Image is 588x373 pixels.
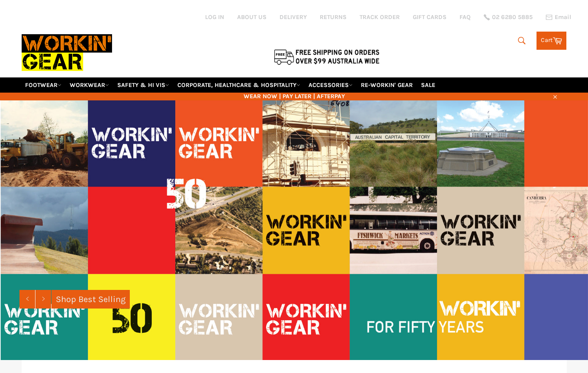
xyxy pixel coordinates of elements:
a: SALE [418,77,439,93]
a: SAFETY & HI VIS [114,77,173,93]
a: DELIVERY [280,13,307,21]
a: Email [546,14,571,21]
a: ACCESSORIES [305,77,356,93]
a: FAQ [459,13,471,21]
a: ABOUT US [237,13,267,21]
a: RE-WORKIN' GEAR [357,77,416,93]
a: FOOTWEAR [22,77,65,93]
a: Shop Best Selling [51,290,130,309]
a: RETURNS [320,13,347,21]
a: WORKWEAR [66,77,112,93]
a: CORPORATE, HEALTHCARE & HOSPITALITY [174,77,304,93]
a: 02 6280 5885 [484,14,533,20]
span: 02 6280 5885 [492,14,533,20]
a: TRACK ORDER [360,13,400,21]
a: GIFT CARDS [413,13,447,21]
span: Email [555,14,571,20]
span: WEAR NOW | PAY LATER | AFTERPAY [22,92,567,100]
a: Log in [205,13,224,21]
img: Flat $9.95 shipping Australia wide [273,48,381,66]
img: Workin Gear leaders in Workwear, Safety Boots, PPE, Uniforms. Australia's No.1 in Workwear [22,28,112,77]
a: Cart [537,32,566,50]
